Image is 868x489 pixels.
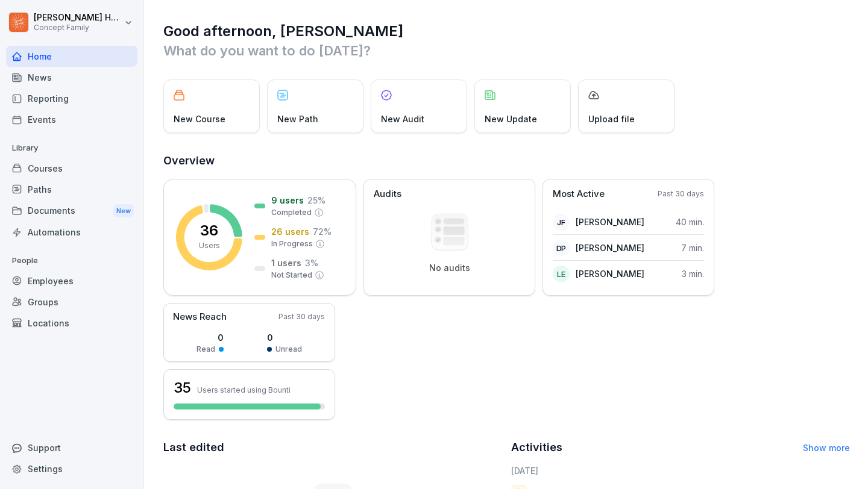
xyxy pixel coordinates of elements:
[163,41,850,60] p: What do you want to do [DATE]?
[553,240,570,257] div: DP
[681,241,704,254] p: 7 min.
[6,222,137,243] a: Automations
[271,238,313,249] p: In Progress
[271,225,309,238] p: 26 users
[485,113,537,125] p: New Update
[34,13,122,23] p: [PERSON_NAME] Hügel
[6,200,137,222] a: DocumentsNew
[6,200,137,222] div: Documents
[271,207,312,218] p: Completed
[6,158,137,179] a: Courses
[277,113,318,125] p: New Path
[267,331,302,344] p: 0
[163,439,503,456] h2: Last edited
[6,291,137,313] a: Groups
[381,113,424,125] p: New Audit
[553,266,570,282] div: LE
[163,152,850,169] h2: Overview
[6,270,137,291] a: Employees
[6,179,137,200] a: Paths
[271,270,312,281] p: Not Started
[275,344,302,355] p: Unread
[271,194,304,207] p: 9 users
[197,385,291,394] p: Users started using Bounti
[803,443,850,453] a: Show more
[6,251,137,270] p: People
[6,313,137,334] a: Locations
[163,22,850,41] h1: Good afternoon, [PERSON_NAME]
[658,188,704,199] p: Past 30 days
[6,109,137,130] a: Events
[305,257,318,269] p: 3 %
[6,437,137,458] div: Support
[682,267,704,280] p: 3 min.
[307,194,325,207] p: 25 %
[553,214,570,231] div: JF
[576,241,644,254] p: [PERSON_NAME]
[34,23,122,32] p: Concept Family
[6,88,137,109] a: Reporting
[200,223,218,238] p: 36
[429,263,470,273] p: No audits
[511,464,851,477] h6: [DATE]
[676,216,704,228] p: 40 min.
[6,458,137,479] a: Settings
[271,257,301,269] p: 1 users
[511,439,562,456] h2: Activities
[6,139,137,158] p: Library
[197,344,215,355] p: Read
[313,225,332,238] p: 72 %
[588,113,635,125] p: Upload file
[553,187,605,201] p: Most Active
[278,311,325,322] p: Past 30 days
[576,267,644,280] p: [PERSON_NAME]
[6,46,137,67] a: Home
[113,204,134,218] div: New
[173,310,227,324] p: News Reach
[576,216,644,228] p: [PERSON_NAME]
[199,240,220,251] p: Users
[197,331,224,344] p: 0
[174,378,191,398] h3: 35
[174,113,225,125] p: New Course
[374,187,401,201] p: Audits
[6,67,137,88] a: News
